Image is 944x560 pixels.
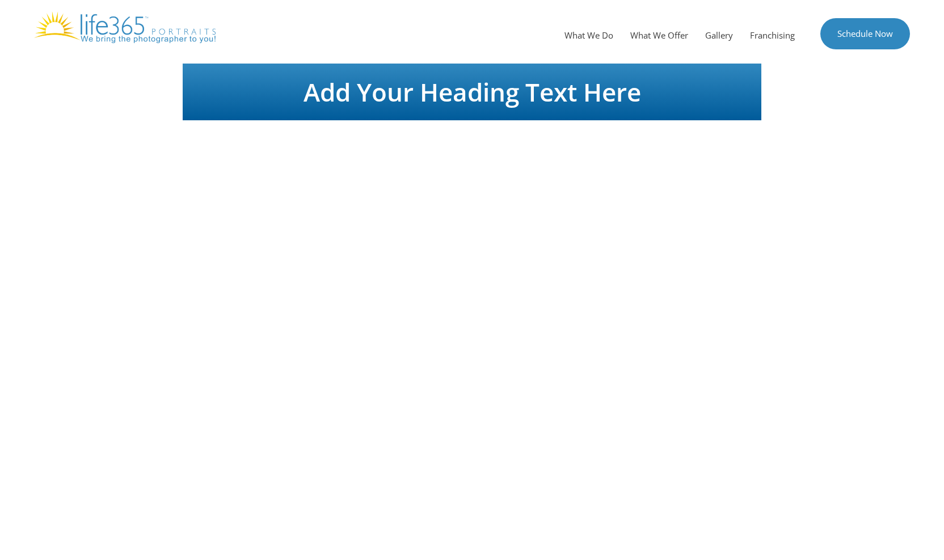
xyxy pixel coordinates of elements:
[622,18,697,52] a: What We Offer
[188,79,756,104] h1: Add Your Heading Text Here
[556,18,622,52] a: What We Do
[697,18,741,52] a: Gallery
[820,18,910,49] a: Schedule Now
[741,18,803,52] a: Franchising
[34,11,216,43] img: Life365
